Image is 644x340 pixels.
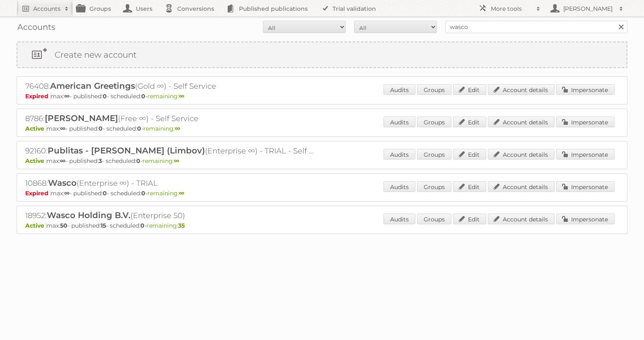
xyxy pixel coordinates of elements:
strong: ∞ [179,92,184,100]
a: Impersonate [556,149,615,160]
strong: 0 [136,157,140,165]
p: max: - published: - scheduled: - [25,222,619,229]
span: Wasco Holding B.V. [47,210,130,220]
strong: ∞ [174,157,179,165]
span: remaining: [147,92,184,100]
a: Groups [417,117,451,127]
h2: [PERSON_NAME] [561,5,615,13]
a: Account details [488,214,555,224]
span: [PERSON_NAME] [45,113,118,123]
span: remaining: [147,189,184,197]
a: Edit [453,117,486,127]
a: Impersonate [556,214,615,224]
a: Edit [453,149,486,160]
p: max: - published: - scheduled: - [25,157,619,165]
h2: 76408: (Gold ∞) - Self Service [25,81,315,92]
strong: 35 [178,222,185,229]
a: Account details [488,181,555,192]
a: Audits [384,149,415,160]
a: Create new account [17,42,627,67]
a: Audits [384,181,415,192]
strong: ∞ [60,125,65,132]
span: Wasco [48,178,77,188]
p: max: - published: - scheduled: - [25,92,619,100]
span: American Greetings [50,81,135,91]
strong: 0 [141,92,145,100]
a: Account details [488,84,555,95]
span: remaining: [147,222,185,229]
a: Impersonate [556,181,615,192]
strong: 0 [103,189,107,197]
h2: 8786: (Free ∞) - Self Service [25,113,315,124]
a: Impersonate [556,84,615,95]
a: Edit [453,84,486,95]
span: Active [25,125,46,132]
a: Audits [384,84,415,95]
strong: 0 [103,92,107,100]
a: Edit [453,214,486,224]
strong: 0 [140,222,145,229]
a: Edit [453,181,486,192]
span: Publitas - [PERSON_NAME] (Limbov) [48,146,205,155]
h2: 18952: (Enterprise 50) [25,210,315,221]
strong: 50 [60,222,68,229]
span: Active [25,157,46,165]
a: Groups [417,181,451,192]
strong: ∞ [64,189,70,197]
a: Groups [417,214,451,224]
strong: ∞ [64,92,70,100]
span: Active [25,222,46,229]
h2: 10868: (Enterprise ∞) - TRIAL [25,178,315,189]
a: Account details [488,149,555,160]
strong: 3 [99,157,102,165]
strong: 15 [101,222,106,229]
a: Audits [384,117,415,127]
p: max: - published: - scheduled: - [25,189,619,197]
h2: More tools [491,5,532,13]
strong: 0 [137,125,141,132]
strong: ∞ [175,125,180,132]
h2: 92160: (Enterprise ∞) - TRIAL - Self Service [25,146,315,156]
a: Groups [417,149,451,160]
h2: Accounts [33,5,60,13]
span: remaining: [143,125,180,132]
strong: 0 [141,189,145,197]
a: Account details [488,117,555,127]
strong: ∞ [179,189,184,197]
p: max: - published: - scheduled: - [25,125,619,132]
span: Expired [25,189,51,197]
span: remaining: [142,157,179,165]
a: Audits [384,214,415,224]
span: Expired [25,92,51,100]
a: Groups [417,84,451,95]
strong: 0 [99,125,103,132]
strong: ∞ [60,157,65,165]
a: Impersonate [556,117,615,127]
